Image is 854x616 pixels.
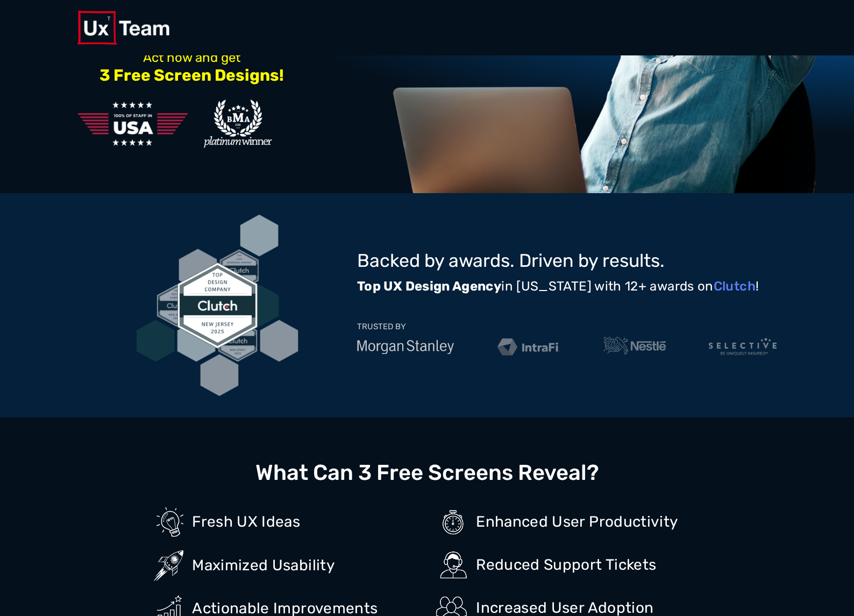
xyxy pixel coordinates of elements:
[357,279,501,294] strong: Top UX Design Agency
[99,66,284,85] strong: 3 Free Screen Designs!
[357,278,777,295] p: in [US_STATE] with 12+ awards on !
[714,279,756,294] a: Clutch
[476,556,707,573] h3: Reduced Support Tickets
[357,250,665,272] span: Backed by awards. Driven by results.
[357,323,406,331] p: TRUSTED BY
[800,564,854,616] iframe: Chat Widget
[255,461,599,485] h2: What Can 3 Free Screens Reveal?
[192,513,423,530] p: Fresh UX Ideas
[476,513,707,530] h3: Enhanced User Productivity
[192,557,423,574] h3: Maximized Usability
[77,54,306,62] p: Act now and get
